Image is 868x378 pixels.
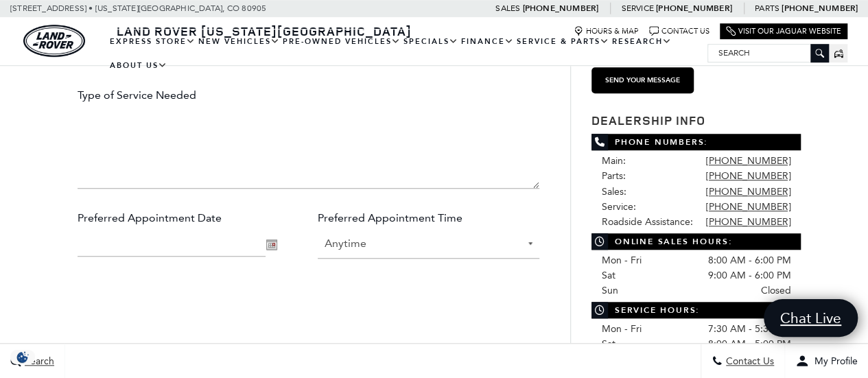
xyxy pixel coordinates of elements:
a: [PHONE_NUMBER] [705,155,790,167]
span: 9:00 AM - 6:00 PM [707,268,790,283]
a: land-rover [23,25,85,57]
img: Opt-Out Icon [7,350,38,364]
a: [PHONE_NUMBER] [705,170,790,182]
button: Open user profile menu [785,344,868,378]
img: ... [266,239,277,250]
a: Chat Live [764,299,858,337]
span: Service Hours: [591,302,801,318]
a: Research [611,29,673,54]
input: Search [708,45,828,61]
span: 7:30 AM - 5:30 PM [707,322,790,337]
a: [PHONE_NUMBER] [782,3,858,14]
span: Phone Numbers: [591,134,801,150]
span: 8:00 AM - 5:00 PM [707,337,790,352]
a: [PHONE_NUMBER] [705,186,790,198]
label: Preferred Appointment Time [318,211,462,226]
span: Service [621,3,653,13]
a: Hours & Map [574,26,639,36]
span: Mon - Fri [602,323,642,335]
h3: Dealership Info [591,114,801,128]
span: Sat [602,338,615,350]
span: My Profile [809,355,858,367]
h2: Contact Information [67,341,550,359]
img: Land Rover [23,25,85,57]
span: 8:00 AM - 6:00 PM [707,253,790,268]
a: [PHONE_NUMBER] [522,3,598,14]
span: Sat [602,270,615,281]
a: About Us [108,54,169,78]
section: Click to Open Cookie Consent Modal [7,350,38,364]
span: Roadside Assistance: [602,216,693,228]
a: New Vehicles [197,29,281,54]
a: Visit Our Jaguar Website [726,26,841,36]
span: Parts: [602,170,626,182]
label: Type of Service Needed [78,88,196,103]
a: Contact Us [649,26,709,36]
a: [PHONE_NUMBER] [705,216,790,228]
span: Main: [602,155,626,167]
span: Service: [602,201,636,213]
span: Land Rover [US_STATE][GEOGRAPHIC_DATA] [117,23,412,39]
span: Sales [495,3,520,13]
span: Mon - Fri [602,255,642,266]
a: [PHONE_NUMBER] [656,3,732,14]
span: Contact Us [723,355,774,367]
a: [STREET_ADDRESS] • [US_STATE][GEOGRAPHIC_DATA], CO 80905 [10,3,266,13]
nav: Main Navigation [108,29,707,78]
a: EXPRESS STORE [108,29,197,54]
a: Pre-Owned Vehicles [281,29,402,54]
label: Preferred Appointment Date [78,211,222,226]
span: Online Sales Hours: [591,233,801,250]
span: Sun [602,285,618,296]
span: Parts [755,3,779,13]
a: Finance [460,29,515,54]
input: Send your message [591,67,694,93]
span: Sales: [602,186,626,198]
span: Chat Live [773,309,848,327]
a: Service & Parts [515,29,611,54]
a: Land Rover [US_STATE][GEOGRAPHIC_DATA] [108,23,420,39]
a: [PHONE_NUMBER] [705,201,790,213]
span: Closed [760,283,790,298]
a: Specials [402,29,460,54]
